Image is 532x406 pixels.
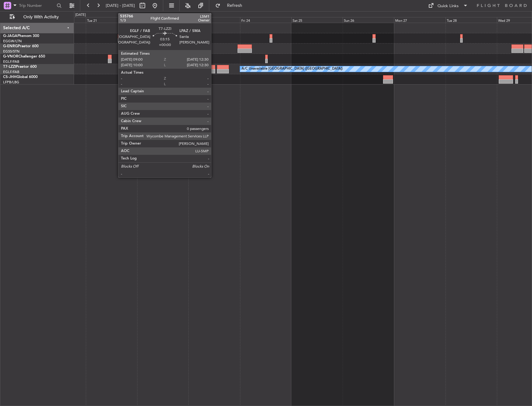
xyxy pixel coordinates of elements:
[343,17,394,23] div: Sun 26
[3,65,37,69] a: T7-LZZIPraetor 600
[222,3,248,8] span: Refresh
[291,17,343,23] div: Sat 25
[394,17,445,23] div: Mon 27
[7,12,67,22] button: Only With Activity
[3,39,22,44] a: EGGW/LTN
[3,75,38,79] a: CS-JHHGlobal 6000
[3,34,17,38] span: G-JAGA
[242,64,343,74] div: A/C Unavailable [GEOGRAPHIC_DATA] ([GEOGRAPHIC_DATA])
[86,17,137,23] div: Tue 21
[240,17,291,23] div: Fri 24
[3,34,39,38] a: G-JAGAPhenom 300
[75,12,86,18] div: [DATE]
[3,55,18,58] span: G-VNOR
[446,17,497,23] div: Tue 28
[425,1,471,11] button: Quick Links
[3,75,16,79] span: CS-JHH
[3,44,18,48] span: G-ENRG
[137,17,188,23] div: Wed 22
[188,17,240,23] div: Thu 23
[16,15,66,19] span: Only With Activity
[212,1,250,11] button: Refresh
[3,70,19,74] a: EGLF/FAB
[3,49,20,54] a: EGSS/STN
[19,1,55,10] input: Trip Number
[3,55,45,58] a: G-VNORChallenger 650
[3,44,39,48] a: G-ENRGPraetor 600
[3,59,19,64] a: EGLF/FAB
[106,3,135,8] span: [DATE] - [DATE]
[437,3,459,9] div: Quick Links
[3,65,16,69] span: T7-LZZI
[3,80,19,85] a: LFPB/LBG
